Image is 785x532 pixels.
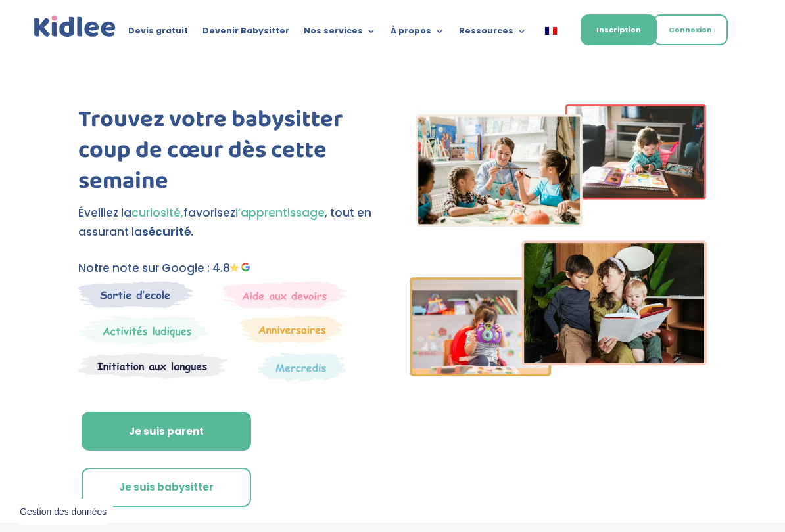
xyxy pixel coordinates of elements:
h1: Trouvez votre babysitter coup de cœur dès cette semaine [78,104,375,203]
strong: sécurité. [142,224,194,240]
span: curiosité, [131,205,183,221]
img: Sortie decole [78,281,193,308]
img: Thematique [257,352,346,382]
p: Notre note sur Google : 4.8 [78,259,375,278]
button: Gestion des données [12,499,114,526]
span: Gestion des données [20,506,107,518]
a: Je suis parent [82,412,251,451]
picture: Imgs-2 [410,365,706,380]
a: Je suis babysitter [82,468,251,507]
img: Mercredi [78,315,208,345]
p: Éveillez la favorisez , tout en assurant la [78,204,375,242]
span: l’apprentissage [235,205,325,221]
img: Anniversaire [241,315,343,343]
img: Atelier thematique [78,352,227,380]
img: weekends [223,281,346,309]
